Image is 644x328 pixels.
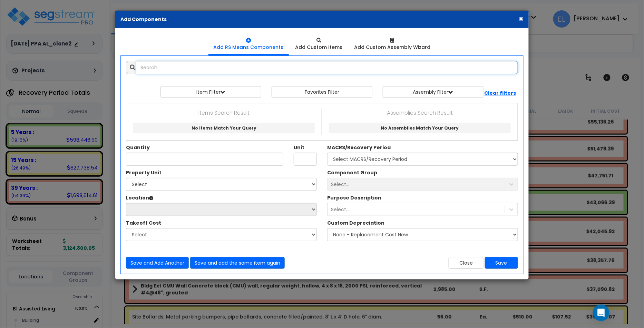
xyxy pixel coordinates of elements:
[295,44,343,51] div: Add Custom Items
[449,257,484,269] button: Close
[485,90,516,96] b: Clear filters
[126,169,162,176] label: Property Unit
[136,61,518,74] input: Search
[593,305,609,321] div: Open Intercom Messenger
[126,257,189,269] button: Save and Add Another
[272,86,372,98] button: Favorites Filter
[120,16,167,23] b: Add Components
[485,257,518,269] button: Save
[126,194,153,201] label: Location
[327,194,381,201] label: A Purpose Description Prefix can be used to customize the Item Description that will be shown in ...
[214,44,284,51] div: Add RS Means Components
[327,109,513,117] p: Assemblies Search Result
[192,125,256,131] span: No Items Match Your Query
[131,109,316,117] p: Items Search Result
[126,228,317,241] select: The Custom Item Descriptions in this Dropdown have been designated as 'Takeoff Costs' within thei...
[331,206,349,213] div: Select...
[327,144,391,151] label: MACRS/Recovery Period
[126,144,150,151] label: Quantity
[327,169,377,176] label: Component Group
[354,44,431,51] div: Add Custom Assembly Wizard
[327,219,384,226] label: Custom Depreciation
[383,86,484,98] button: Assembly Filter
[126,219,161,226] label: The Custom Item Descriptions in this Dropdown have been designated as 'Takeoff Costs' within thei...
[160,86,261,98] button: Item Filter
[190,257,285,269] button: Save and add the same item again
[519,15,524,22] button: ×
[294,144,304,151] label: Unit
[381,125,459,131] span: No Assemblies Match Your Query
